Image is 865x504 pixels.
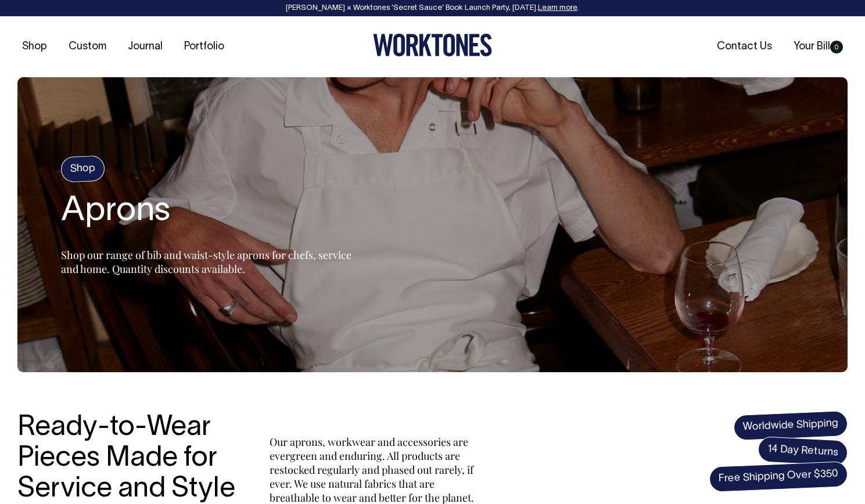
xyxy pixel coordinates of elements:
span: 14 Day Returns [758,436,848,466]
a: Learn more [538,5,577,12]
a: Journal [123,37,167,56]
a: Your Bill0 [789,37,848,56]
a: Contact Us [712,37,777,56]
span: 0 [830,41,843,53]
span: Free Shipping Over $350 [709,461,848,492]
span: Shop our range of bib and waist-style aprons for chefs, service and home. Quantity discounts avai... [61,248,351,276]
a: Shop [17,37,52,56]
a: Portfolio [180,37,229,56]
h2: Aprons [61,193,351,231]
div: [PERSON_NAME] × Worktones ‘Secret Sauce’ Book Launch Party, [DATE]. . [12,4,853,12]
h4: Shop [60,156,105,183]
a: Custom [64,37,111,56]
span: Worldwide Shipping [733,411,848,441]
